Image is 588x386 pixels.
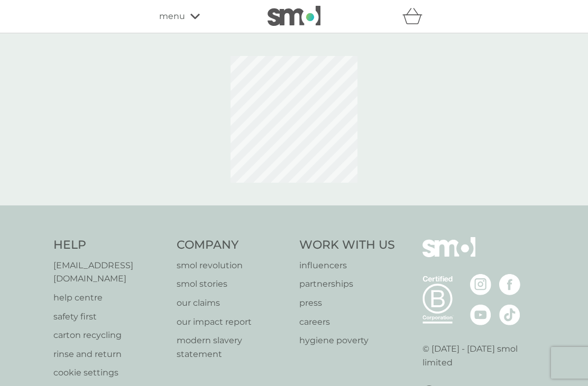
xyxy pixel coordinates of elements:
img: visit the smol Youtube page [470,304,491,325]
a: [EMAIL_ADDRESS][DOMAIN_NAME] [53,259,166,286]
img: smol [268,6,320,26]
span: menu [159,10,185,23]
img: visit the smol Facebook page [499,274,520,295]
a: press [299,296,395,310]
a: our impact report [177,315,289,329]
a: help centre [53,291,166,305]
a: partnerships [299,277,395,291]
a: safety first [53,310,166,324]
h4: Work With Us [299,237,395,253]
a: our claims [177,296,289,310]
a: cookie settings [53,366,166,380]
div: basket [402,6,429,27]
img: smol [422,237,475,273]
h4: Help [53,237,166,253]
img: visit the smol Instagram page [470,274,491,295]
img: visit the smol Tiktok page [499,304,520,325]
p: © [DATE] - [DATE] smol limited [422,342,535,369]
a: modern slavery statement [177,334,289,361]
a: careers [299,315,395,329]
a: smol revolution [177,259,289,272]
a: carton recycling [53,328,166,342]
a: rinse and return [53,347,166,361]
a: smol stories [177,277,289,291]
a: hygiene poverty [299,334,395,347]
h4: Company [177,237,289,253]
a: influencers [299,259,395,272]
